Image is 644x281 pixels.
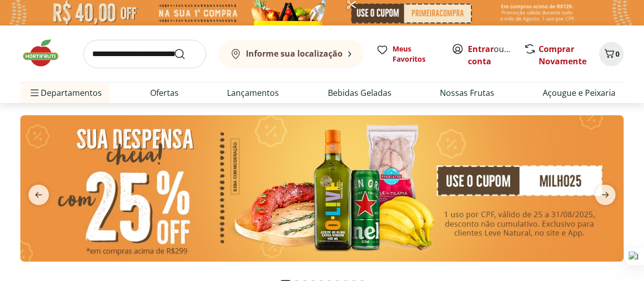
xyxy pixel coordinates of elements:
span: 0 [615,49,620,59]
a: Ofertas [150,87,179,99]
input: search [83,40,206,68]
button: next [587,185,624,205]
a: Criar conta [468,43,524,67]
a: Açougue e Peixaria [543,87,615,99]
b: Informe sua localização [246,48,343,59]
button: Submit Search [174,48,198,60]
button: previous [20,185,57,205]
img: cupom [20,115,624,262]
a: Comprar Novamente [539,43,586,67]
a: Bebidas Geladas [328,87,391,99]
img: Hortifruti [20,38,71,68]
span: Meus Favoritos [393,44,439,64]
button: Informe sua localização [218,40,364,68]
span: ou [468,43,513,67]
a: Lançamentos [227,87,279,99]
a: Meus Favoritos [376,44,439,64]
span: Departamentos [29,81,102,105]
button: Carrinho [599,42,624,66]
a: Nossas Frutas [440,87,494,99]
a: Entrar [468,43,494,55]
button: Menu [29,81,41,105]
